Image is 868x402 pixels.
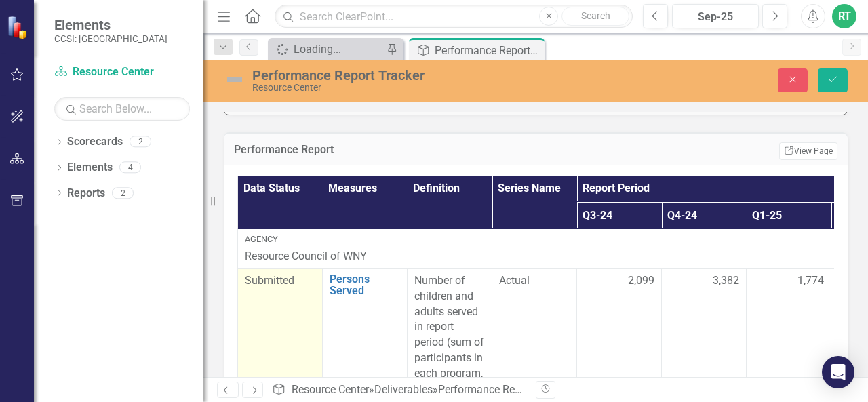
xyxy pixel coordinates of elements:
[7,16,31,39] img: ClearPoint Strategy
[67,134,123,150] a: Scorecards
[112,187,134,199] div: 2
[779,142,837,160] a: View Page
[224,68,245,90] img: Not Defined
[271,41,383,58] a: Loading...
[672,4,759,28] button: Sep-25
[245,274,294,287] span: Submitted
[832,4,856,28] button: RT
[435,42,541,59] div: Performance Report Tracker
[797,273,824,289] span: 1,774
[292,383,369,396] a: Resource Center
[561,7,629,26] button: Search
[272,382,526,398] div: » »
[713,273,739,289] span: 3,382
[234,144,606,156] h3: Performance Report
[130,136,151,148] div: 2
[822,356,854,388] div: Open Intercom Messenger
[54,64,190,80] a: Resource Center
[54,17,167,33] span: Elements
[677,9,754,25] div: Sep-25
[252,68,564,83] div: Performance Report Tracker
[67,160,113,176] a: Elements
[628,273,654,289] span: 2,099
[499,273,570,289] span: Actual
[330,273,400,297] a: Persons Served
[581,10,610,21] span: Search
[374,383,433,396] a: Deliverables
[119,162,141,174] div: 4
[294,41,383,58] div: Loading...
[67,186,105,201] a: Reports
[438,383,572,396] div: Performance Report Tracker
[54,33,167,44] small: CCSI: [GEOGRAPHIC_DATA]
[54,97,190,121] input: Search Below...
[275,5,633,28] input: Search ClearPoint...
[252,83,564,93] div: Resource Center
